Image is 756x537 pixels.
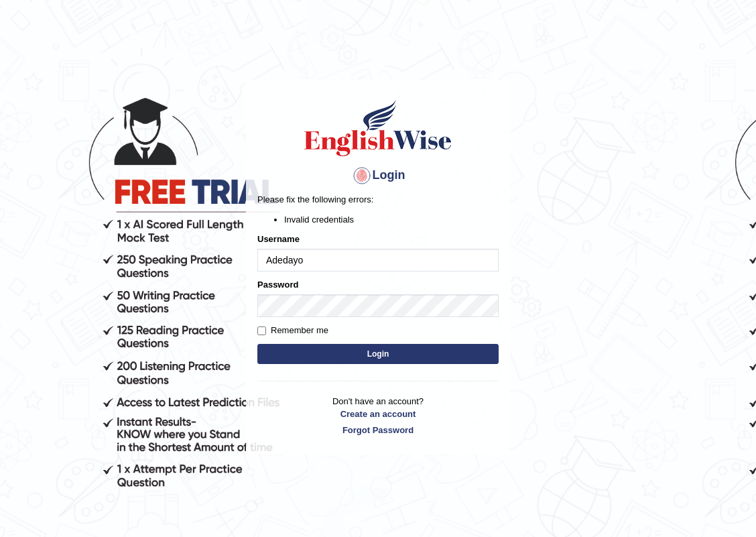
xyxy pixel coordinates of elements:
[257,395,499,436] p: Don't have an account?
[257,233,300,245] label: Username
[257,424,499,436] a: Forgot Password
[257,344,499,364] button: Login
[257,324,328,337] label: Remember me
[257,278,298,291] label: Password
[302,98,454,158] img: Logo of English Wise sign in for intelligent practice with AI
[257,326,266,335] input: Remember me
[257,165,499,186] h4: Login
[284,213,499,226] li: Invalid credentials
[257,193,499,206] p: Please fix the following errors:
[257,408,499,420] a: Create an account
